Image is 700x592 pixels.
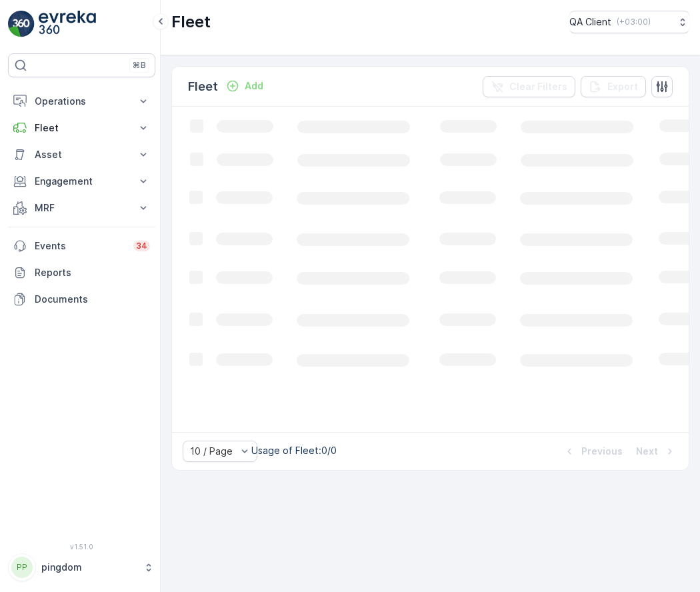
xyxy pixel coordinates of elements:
[636,445,658,458] p: Next
[569,11,689,33] button: QA Client(+03:00)
[35,95,129,108] p: Operations
[171,11,211,33] p: Fleet
[561,443,624,459] button: Previous
[221,78,269,94] button: Add
[8,543,155,551] span: v 1.51.0
[35,293,150,306] p: Documents
[8,168,155,195] button: Engagement
[8,88,155,115] button: Operations
[35,121,129,135] p: Fleet
[617,17,651,27] p: ( +03:00 )
[509,80,567,93] p: Clear Filters
[35,266,150,279] p: Reports
[133,60,146,71] p: ⌘B
[35,148,129,161] p: Asset
[607,80,638,93] p: Export
[8,195,155,221] button: MRF
[39,11,96,37] img: logo_light-DOdMpM7g.png
[483,76,575,97] button: Clear Filters
[8,115,155,141] button: Fleet
[569,15,611,29] p: QA Client
[35,201,129,215] p: MRF
[251,444,337,457] p: Usage of Fleet : 0/0
[8,141,155,168] button: Asset
[11,557,33,578] div: PP
[245,79,263,93] p: Add
[35,239,125,253] p: Events
[635,443,678,459] button: Next
[8,553,155,581] button: PPpingdom
[41,561,137,574] p: pingdom
[8,286,155,313] a: Documents
[581,76,646,97] button: Export
[581,445,623,458] p: Previous
[188,77,218,96] p: Fleet
[8,259,155,286] a: Reports
[8,233,155,259] a: Events34
[35,175,129,188] p: Engagement
[136,241,147,251] p: 34
[8,11,35,37] img: logo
